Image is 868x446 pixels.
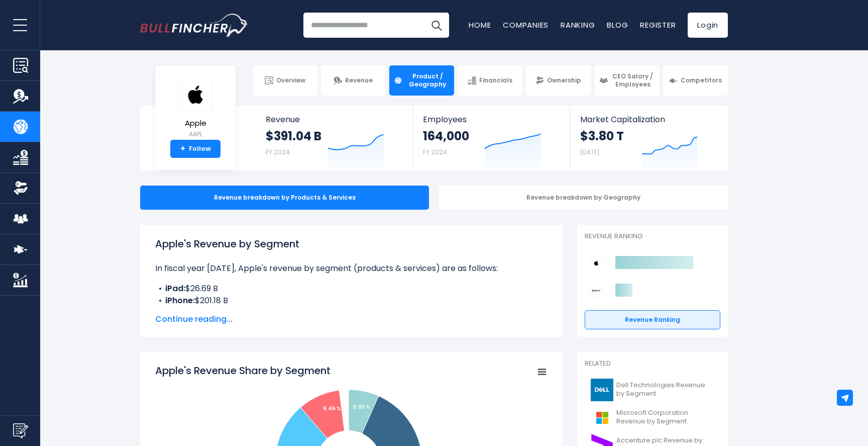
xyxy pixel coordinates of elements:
[165,283,185,294] b: iPad:
[178,119,213,128] span: Apple
[276,76,305,84] span: Overview
[155,364,331,378] tspan: Apple's Revenue Share by Segment
[663,65,728,96] a: Competitors
[503,20,549,30] a: Companies
[155,236,547,251] h1: Apple's Revenue by Segment
[580,128,624,144] strong: $3.80 T
[585,232,720,241] p: Revenue Ranking
[616,409,714,426] span: Microsoft Corporation Revenue by Segment
[591,406,613,429] img: MSFT logo
[155,313,547,325] span: Continue reading...
[177,77,213,140] a: Apple AAPL
[424,13,449,38] button: Search
[616,381,714,398] span: Dell Technologies Revenue by Segment
[458,65,522,96] a: Financials
[585,360,720,368] p: Related
[591,379,613,401] img: DELL logo
[165,295,195,306] b: iPhone:
[585,404,720,431] a: Microsoft Corporation Revenue by Segment
[479,76,512,84] span: Financials
[323,405,341,412] tspan: 9.46 %
[469,20,491,30] a: Home
[140,14,248,37] a: Go to homepage
[611,72,655,88] span: CEO Salary / Employees
[590,256,603,270] img: Apple competitors logo
[353,403,370,411] tspan: 6.83 %
[580,148,599,156] small: [DATE]
[266,148,290,156] small: FY 2024
[345,76,373,84] span: Revenue
[423,115,559,124] span: Employees
[140,186,429,210] div: Revenue breakdown by Products & Services
[389,65,454,96] a: Product / Geography
[155,262,547,275] p: In fiscal year [DATE], Apple's revenue by segment (products & services) are as follows:
[155,295,547,307] li: $201.18 B
[180,144,185,153] strong: +
[321,65,386,96] a: Revenue
[170,140,221,158] a: +Follow
[405,72,450,88] span: Product / Geography
[423,128,469,144] strong: 164,000
[526,65,591,96] a: Ownership
[607,20,628,30] a: Blog
[561,20,595,30] a: Ranking
[590,284,603,297] img: Sony Group Corporation competitors logo
[423,148,447,156] small: FY 2024
[681,76,722,84] span: Competitors
[266,115,403,124] span: Revenue
[155,283,547,295] li: $26.69 B
[439,186,728,210] div: Revenue breakdown by Geography
[253,65,317,96] a: Overview
[13,181,28,196] img: Ownership
[585,310,720,329] a: Revenue Ranking
[640,20,676,30] a: Register
[266,128,321,144] strong: $391.04 B
[547,76,581,84] span: Ownership
[256,106,413,170] a: Revenue $391.04 B FY 2024
[413,106,569,170] a: Employees 164,000 FY 2024
[585,376,720,404] a: Dell Technologies Revenue by Segment
[178,130,213,139] small: AAPL
[570,106,727,170] a: Market Capitalization $3.80 T [DATE]
[140,14,249,37] img: Bullfincher logo
[688,13,728,38] a: Login
[580,115,717,124] span: Market Capitalization
[595,65,660,96] a: CEO Salary / Employees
